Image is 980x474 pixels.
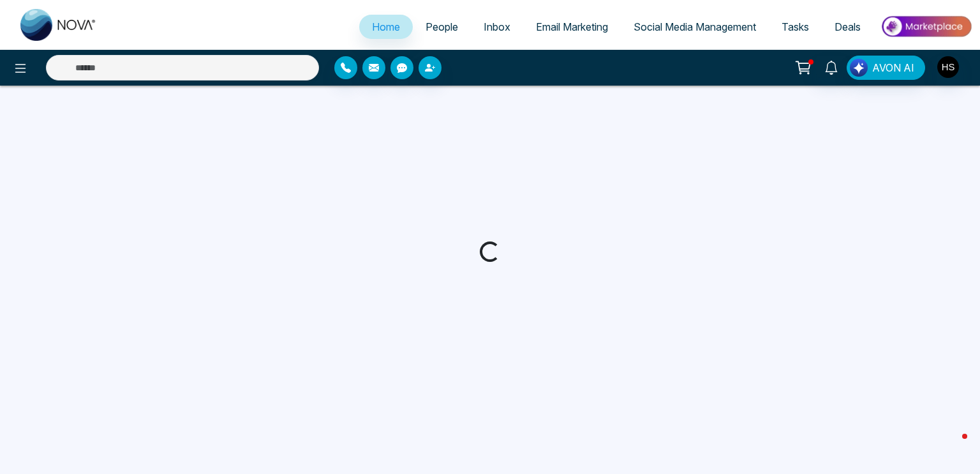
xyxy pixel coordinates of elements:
span: People [426,20,458,33]
img: Nova CRM Logo [20,9,97,41]
img: Lead Flow [850,59,868,77]
a: Inbox [471,15,523,39]
a: People [413,15,471,39]
a: Tasks [769,15,822,39]
span: Email Marketing [536,20,608,33]
span: Social Media Management [634,20,756,33]
span: Inbox [484,20,510,33]
img: User Avatar [937,56,959,78]
a: Social Media Management [621,15,769,39]
img: Market-place.gif [880,12,972,41]
a: Home [359,15,413,39]
span: Deals [835,20,861,33]
span: AVON AI [872,60,914,75]
iframe: Intercom live chat [937,431,967,461]
a: Email Marketing [523,15,621,39]
a: Deals [822,15,873,39]
span: Tasks [782,20,809,33]
span: Home [372,20,400,33]
button: AVON AI [847,56,925,80]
